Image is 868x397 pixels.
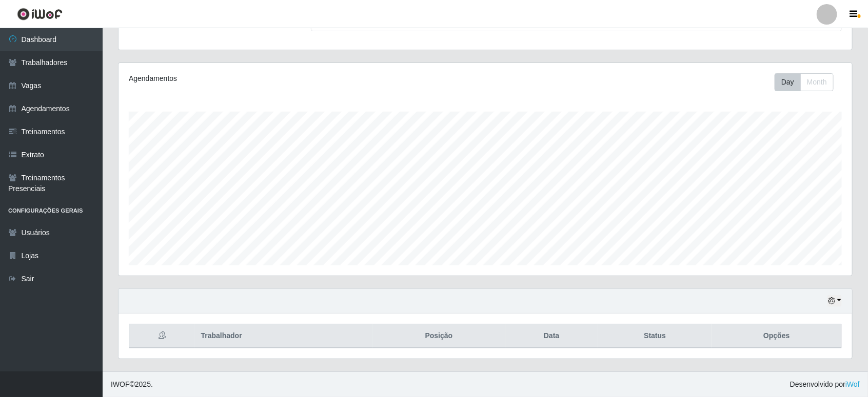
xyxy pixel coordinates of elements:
div: Toolbar with button groups [775,73,842,91]
th: Opções [712,324,842,348]
span: IWOF [111,380,130,388]
th: Status [598,324,712,348]
img: CoreUI Logo [17,8,63,20]
span: Desenvolvido por [790,379,860,390]
div: Agendamentos [129,73,417,84]
a: iWof [845,380,860,388]
span: © 2025 . [111,379,153,390]
th: Posição [372,324,505,348]
button: Month [800,73,834,91]
th: Data [505,324,598,348]
button: Day [775,73,801,91]
th: Trabalhador [195,324,373,348]
div: First group [775,73,834,91]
